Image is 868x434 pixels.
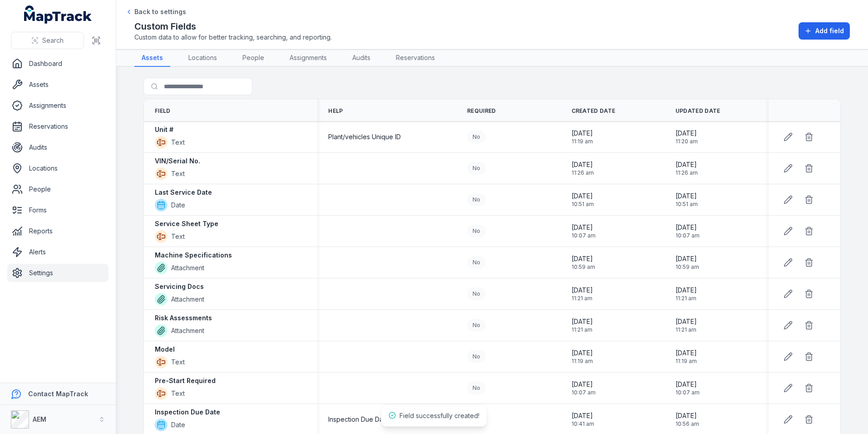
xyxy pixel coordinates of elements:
span: Add field [815,26,844,35]
span: Back to settings [134,7,186,16]
a: Back to settings [125,7,186,16]
time: 03/09/2025, 10:59:35 am [676,254,699,271]
time: 20/08/2025, 10:41:33 am [572,411,594,428]
div: No [467,131,486,143]
span: 10:07 am [676,232,700,239]
a: Assignments [7,96,108,115]
strong: Inspection Due Date [155,408,220,417]
span: [DATE] [676,192,698,201]
span: 11:21 am [572,326,593,333]
a: Locations [181,50,224,67]
span: 10:07 am [572,232,596,239]
span: [DATE] [572,160,594,169]
div: No [467,319,486,332]
span: 10:07 am [572,389,596,396]
span: 11:19 am [572,138,593,145]
span: [DATE] [572,411,594,420]
strong: Model [155,345,175,354]
a: MapTrack [24,5,92,24]
span: [DATE] [572,286,593,295]
span: Required [467,107,496,115]
time: 03/09/2025, 10:59:35 am [572,254,595,271]
span: 11:21 am [676,326,697,333]
a: Locations [7,159,108,177]
span: Attachment [171,263,204,273]
strong: Servicing Docs [155,282,204,291]
span: 11:19 am [676,358,697,365]
span: [DATE] [676,411,699,420]
a: Audits [345,50,378,67]
span: Field successfully created! [399,412,479,419]
span: [DATE] [572,129,593,138]
span: Created Date [572,107,616,115]
time: 07/08/2025, 10:51:29 am [572,192,594,208]
span: [DATE] [572,317,593,326]
strong: Service Sheet Type [155,219,218,228]
span: Attachment [171,326,204,335]
a: Assets [134,50,170,67]
strong: Contact MapTrack [28,390,88,398]
strong: AEM [33,415,46,423]
time: 03/09/2025, 10:56:45 am [676,411,699,428]
span: [DATE] [676,254,699,263]
a: Audits [7,138,108,156]
span: Date [171,420,185,429]
time: 20/08/2025, 10:07:00 am [572,380,596,396]
span: Plant/vehicles Unique ID [328,132,401,141]
strong: Unit # [155,125,173,134]
span: 10:51 am [572,201,594,208]
time: 04/02/2025, 11:21:18 am [572,286,593,302]
span: 11:19 am [572,358,593,365]
div: No [467,193,486,206]
span: [DATE] [676,223,700,232]
time: 04/02/2025, 11:19:10 am [572,348,593,365]
span: [DATE] [572,254,595,263]
span: Search [42,36,64,45]
time: 04/02/2025, 11:26:09 am [572,160,594,177]
span: 11:20 am [676,138,698,145]
a: Forms [7,201,108,219]
strong: Pre-Start Required [155,376,216,385]
time: 04/02/2025, 11:19:36 am [572,129,593,145]
time: 04/02/2025, 11:21:24 am [676,317,697,333]
a: Reports [7,222,108,240]
a: Reservations [389,50,442,67]
time: 04/02/2025, 11:26:09 am [676,160,698,177]
button: Add field [799,22,850,40]
time: 04/02/2025, 11:21:24 am [572,317,593,333]
span: [DATE] [676,160,698,169]
span: [DATE] [676,129,698,138]
div: No [467,382,486,394]
time: 04/02/2025, 11:20:00 am [676,129,698,145]
strong: Machine Specifications [155,251,232,260]
strong: Risk Assessments [155,313,212,323]
a: Dashboard [7,55,108,73]
div: No [467,350,486,363]
span: Inspection Due Date [328,415,389,424]
span: [DATE] [572,223,596,232]
span: 11:21 am [676,295,697,302]
span: 10:07 am [676,389,700,396]
a: People [7,180,108,198]
time: 07/08/2025, 10:51:29 am [676,192,698,208]
span: Text [171,169,185,178]
a: People [235,50,271,67]
strong: VIN/Serial No. [155,156,200,166]
span: 10:59 am [572,263,595,271]
span: [DATE] [676,380,700,389]
span: [DATE] [676,348,697,358]
span: Text [171,358,185,367]
span: [DATE] [676,317,697,326]
time: 20/08/2025, 10:07:00 am [676,380,700,396]
span: Updated Date [676,107,720,115]
span: [DATE] [572,380,596,389]
span: Date [171,201,185,210]
span: Text [171,232,185,241]
time: 04/02/2025, 11:19:10 am [676,348,697,365]
a: Assets [7,76,108,94]
span: 10:56 am [676,420,699,428]
span: Custom data to allow for better tracking, searching, and reporting. [134,33,332,42]
span: 10:59 am [676,263,699,271]
span: 10:41 am [572,420,594,428]
span: Text [171,138,185,147]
